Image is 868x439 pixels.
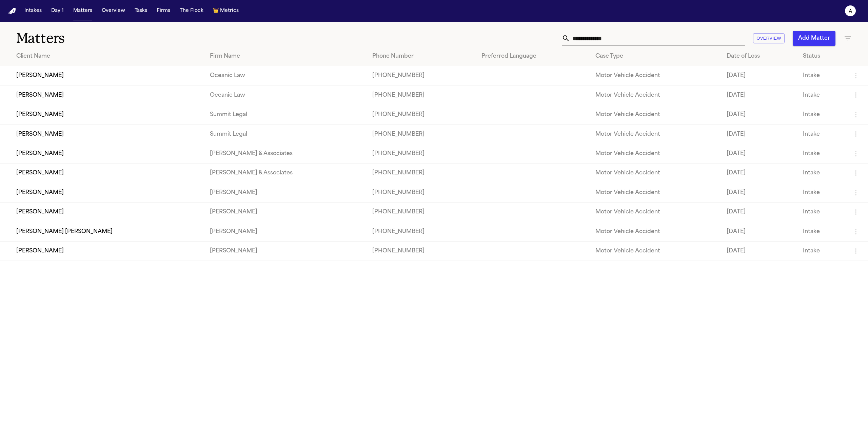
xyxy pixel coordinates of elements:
td: [PHONE_NUMBER] [367,125,476,144]
td: Motor Vehicle Accident [590,203,721,222]
td: Intake [797,203,846,222]
td: Motor Vehicle Accident [590,85,721,105]
td: [DATE] [721,183,797,202]
td: [DATE] [721,203,797,222]
button: Overview [99,5,128,17]
img: Finch Logo [8,8,16,14]
button: crownMetrics [210,5,241,17]
a: Home [8,8,16,14]
div: Firm Name [210,52,361,60]
td: [PHONE_NUMBER] [367,183,476,202]
td: [PERSON_NAME] & Associates [204,144,367,163]
button: Firms [154,5,173,17]
td: Summit Legal [204,105,367,124]
div: Phone Number [372,52,471,60]
td: [PERSON_NAME] [204,183,367,202]
div: Date of Loss [727,52,792,60]
td: [PHONE_NUMBER] [367,203,476,222]
button: Matters [71,5,95,17]
td: [PERSON_NAME] [204,222,367,241]
td: Intake [797,222,846,241]
td: [DATE] [721,222,797,241]
div: Status [803,52,841,60]
td: Motor Vehicle Accident [590,241,721,261]
td: [PHONE_NUMBER] [367,241,476,261]
div: Client Name [16,52,199,60]
td: [PERSON_NAME] & Associates [204,164,367,183]
td: Oceanic Law [204,66,367,85]
button: Overview [753,33,785,44]
td: Motor Vehicle Accident [590,164,721,183]
td: Intake [797,183,846,202]
td: [DATE] [721,66,797,85]
td: Motor Vehicle Accident [590,66,721,85]
td: Intake [797,105,846,124]
td: [DATE] [721,105,797,124]
td: Intake [797,241,846,261]
button: Add Matter [793,31,835,46]
td: [DATE] [721,164,797,183]
td: [DATE] [721,85,797,105]
td: Motor Vehicle Accident [590,125,721,144]
div: Preferred Language [481,52,585,60]
button: Tasks [132,5,150,17]
td: Motor Vehicle Accident [590,183,721,202]
button: Day 1 [48,5,66,17]
td: [DATE] [721,241,797,261]
h1: Matters [16,30,269,47]
td: [PHONE_NUMBER] [367,164,476,183]
td: [PHONE_NUMBER] [367,85,476,105]
td: [DATE] [721,125,797,144]
td: Summit Legal [204,125,367,144]
td: [PERSON_NAME] [204,203,367,222]
button: Intakes [22,5,44,17]
td: Intake [797,66,846,85]
td: [DATE] [721,144,797,163]
td: Intake [797,125,846,144]
td: Intake [797,164,846,183]
td: [PHONE_NUMBER] [367,222,476,241]
td: Intake [797,144,846,163]
td: [PHONE_NUMBER] [367,66,476,85]
td: Motor Vehicle Accident [590,222,721,241]
td: [PHONE_NUMBER] [367,105,476,124]
td: Motor Vehicle Accident [590,105,721,124]
td: Intake [797,85,846,105]
td: Oceanic Law [204,85,367,105]
td: [PHONE_NUMBER] [367,144,476,163]
td: [PERSON_NAME] [204,241,367,261]
td: Motor Vehicle Accident [590,144,721,163]
div: Case Type [595,52,716,60]
button: The Flock [177,5,206,17]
